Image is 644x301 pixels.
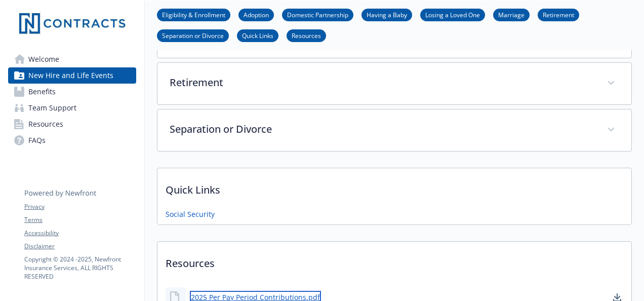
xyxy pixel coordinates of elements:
a: Separation or Divorce [157,30,229,40]
div: Separation or Divorce [157,109,631,151]
div: Retirement [157,63,631,104]
a: Domestic Partnership [282,10,353,19]
p: Separation or Divorce [170,122,595,137]
a: Losing a Loved One [420,10,485,19]
a: Retirement [538,10,579,19]
a: Quick Links [237,30,278,40]
a: Eligibility & Enrollment [157,10,230,19]
a: Resources [287,30,326,40]
a: Benefits [8,84,136,100]
p: Quick Links [157,168,631,206]
a: FAQs [8,132,136,148]
a: Team Support [8,100,136,116]
a: Having a Baby [361,10,412,19]
p: Copyright © 2024 - 2025 , Newfront Insurance Services, ALL RIGHTS RESERVED [24,255,136,281]
span: Welcome [28,51,59,67]
a: Adoption [238,10,274,19]
span: Benefits [28,84,56,100]
a: Accessibility [24,229,136,238]
a: Social Security [166,209,215,219]
span: Team Support [28,100,76,116]
span: Resources [28,116,63,132]
a: Welcome [8,51,136,67]
span: FAQs [28,132,46,148]
a: Terms [24,215,136,224]
p: Retirement [170,75,595,90]
p: Resources [157,242,631,279]
a: Privacy [24,202,136,211]
a: New Hire and Life Events [8,67,136,84]
a: Disclaimer [24,242,136,251]
span: New Hire and Life Events [28,67,113,84]
a: Marriage [493,10,530,19]
a: Resources [8,116,136,132]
